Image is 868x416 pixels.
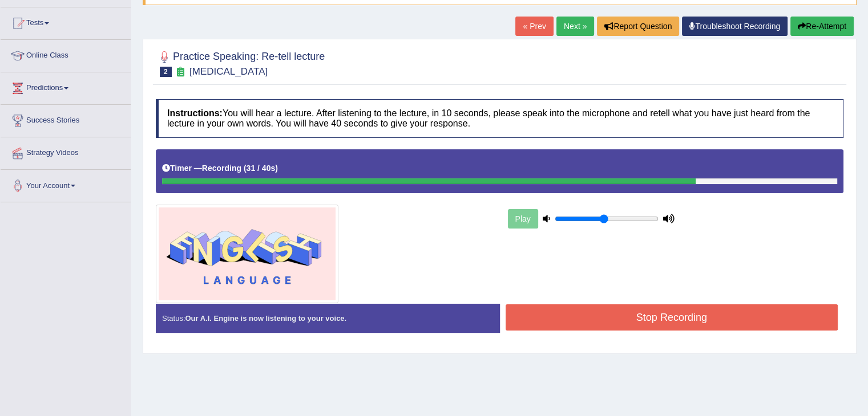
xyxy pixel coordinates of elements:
span: 2 [160,67,172,77]
b: ) [275,164,278,173]
b: 31 / 40s [247,164,276,173]
a: Strategy Videos [1,137,131,166]
a: Next » [556,17,594,36]
button: Stop Recording [506,304,838,331]
div: Status: [156,304,500,333]
h4: You will hear a lecture. After listening to the lecture, in 10 seconds, please speak into the mic... [156,99,843,137]
a: Tests [1,7,131,36]
a: Success Stories [1,105,131,133]
a: Your Account [1,170,131,198]
button: Re-Attempt [790,17,854,36]
small: [MEDICAL_DATA] [189,66,268,77]
small: Exam occurring question [175,67,187,78]
h5: Timer — [162,164,278,173]
button: Report Question [597,17,679,36]
strong: Our A.I. Engine is now listening to your voice. [185,314,346,323]
b: ( [244,164,247,173]
b: Instructions: [167,108,223,118]
a: Online Class [1,40,131,68]
h2: Practice Speaking: Re-tell lecture [156,48,325,77]
b: Recording [202,164,241,173]
a: « Prev [515,17,553,36]
a: Predictions [1,72,131,101]
a: Troubleshoot Recording [682,17,788,36]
